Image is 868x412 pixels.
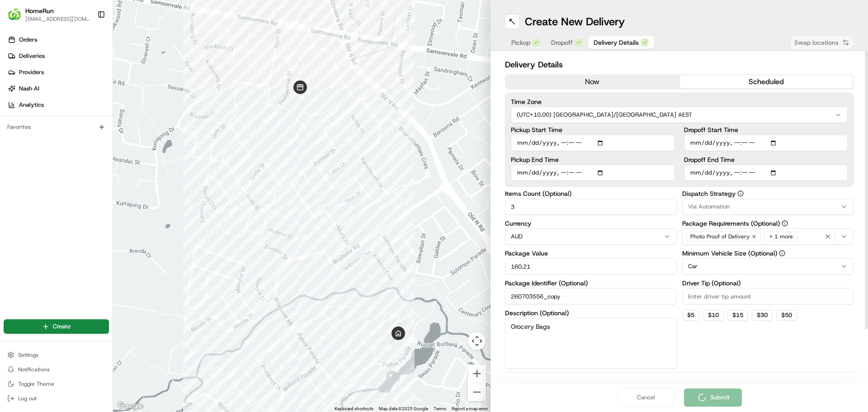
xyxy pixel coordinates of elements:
div: 📗 [9,132,16,139]
button: Zoom in [468,365,486,383]
button: Keyboard shortcuts [335,406,373,412]
span: Map data ©2025 Google [379,406,428,411]
label: Pickup Start Time [511,127,675,133]
label: Time Zone [511,99,848,105]
a: 💻API Documentation [73,128,149,144]
p: Welcome 👋 [9,36,165,51]
button: Start new chat [154,89,165,100]
span: Toggle Theme [18,380,54,388]
span: Delivery Details [594,38,639,47]
input: Enter number of items [505,199,677,215]
textarea: Grocery Bags [505,318,677,369]
a: Report a map error [452,406,488,411]
a: Nash AI [4,81,113,96]
div: Favorites [4,120,109,134]
button: Create [4,319,109,334]
button: Photo Proof of Delivery+ 1 more [682,228,854,245]
div: 💻 [76,132,84,139]
span: Log out [18,395,37,402]
span: Pickup [511,38,530,47]
a: Providers [4,65,113,80]
label: Dropoff End Time [684,156,848,163]
span: API Documentation [85,131,145,140]
h1: Create New Delivery [525,14,625,29]
button: Notifications [4,363,109,376]
span: Pylon [90,153,109,160]
a: Powered byPylon [64,153,109,160]
label: Package Requirements (Optional) [682,220,854,227]
label: Pickup End Time [511,156,675,163]
button: $50 [776,310,797,321]
span: Dropoff [551,38,573,47]
span: Photo Proof of Delivery [690,233,750,240]
h2: Delivery Details [505,58,854,71]
a: Open this area in Google Maps (opens a new window) [115,400,145,412]
span: Deliveries [19,52,45,60]
label: Currency [505,220,677,227]
button: Minimum Vehicle Size (Optional) [779,250,785,256]
button: Log out [4,392,109,405]
span: Create [53,322,71,331]
button: $5 [682,310,699,321]
input: Enter driver tip amount [682,288,854,304]
button: now [505,75,679,89]
label: Driver Tip (Optional) [682,280,854,286]
input: Enter package value [505,258,677,275]
label: Package Identifier (Optional) [505,280,677,286]
a: Deliveries [4,49,113,63]
label: Description (Optional) [505,310,677,316]
span: Knowledge Base [18,131,69,140]
label: Dispatch Strategy [682,190,854,197]
button: HomeRun [25,6,54,15]
label: Dropoff Start Time [684,127,848,133]
div: + 1 more [764,232,798,242]
a: Analytics [4,98,113,112]
span: Analytics [19,101,44,109]
span: Notifications [18,366,50,373]
label: Package Value [505,250,677,256]
button: Map camera controls [468,332,486,350]
label: Minimum Vehicle Size (Optional) [682,250,854,256]
button: HomeRunHomeRun[EMAIL_ADDRESS][DOMAIN_NAME] [4,4,94,25]
span: Via Automation [688,203,730,211]
div: Start new chat [31,86,148,95]
span: Orders [19,36,37,44]
button: Zoom out [468,383,486,401]
a: 📗Knowledge Base [5,128,73,144]
button: $30 [752,310,773,321]
img: HomeRun [7,7,22,22]
span: Nash AI [19,85,39,93]
input: Enter package identifier [505,288,677,304]
span: Settings [18,351,38,359]
button: scheduled [679,75,854,89]
button: $10 [703,310,724,321]
img: 1736555255976-a54dd68f-1ca7-489b-9aae-adbdc363a1c4 [9,86,25,103]
img: Nash [9,9,27,27]
label: Items Count (Optional) [505,190,677,197]
img: Google [115,400,145,412]
input: Clear [24,58,149,68]
button: Toggle Theme [4,378,109,390]
a: Terms [434,406,446,411]
button: Via Automation [682,199,854,215]
a: Orders [4,33,113,47]
button: Dispatch Strategy [737,190,744,197]
button: [EMAIL_ADDRESS][DOMAIN_NAME] [25,15,90,23]
button: Package Requirements (Optional) [782,220,788,227]
span: Providers [19,68,44,76]
button: Settings [4,349,109,361]
button: $15 [727,310,748,321]
div: We're available if you need us! [31,95,114,103]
